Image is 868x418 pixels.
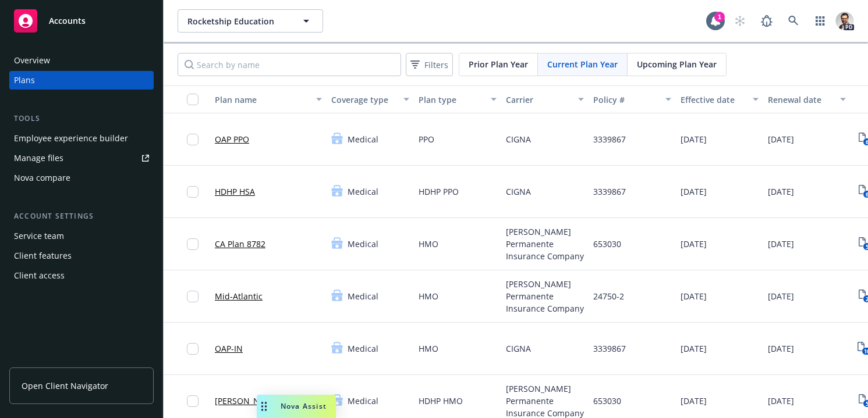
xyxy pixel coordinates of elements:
span: 653030 [593,395,621,407]
text: 5 [865,400,868,408]
div: Service team [14,227,64,245]
div: 1 [714,12,725,22]
a: Report a Bug [755,9,778,33]
input: Toggle Row Selected [187,343,199,355]
div: Policy # [593,94,658,106]
a: Client access [9,266,154,285]
a: OAP-IN [215,342,243,355]
span: Medical [348,185,378,198]
div: Manage files [14,149,63,167]
span: Nova Assist [281,401,327,411]
a: Employee experience builder [9,129,154,148]
span: HMO [419,342,438,355]
input: Toggle Row Selected [187,186,199,198]
span: HDHP PPO [419,185,459,198]
span: [DATE] [768,342,794,355]
span: HDHP HMO [419,395,463,407]
input: Toggle Row Selected [187,395,199,407]
a: OAP PPO [215,133,249,145]
span: 653030 [593,238,621,250]
button: Carrier [501,85,589,113]
span: Rocketship Education [187,15,288,27]
text: 5 [865,243,868,251]
span: [DATE] [681,290,707,302]
button: Renewal date [763,85,851,113]
button: Rocketship Education [178,9,323,33]
span: Medical [348,133,378,145]
span: Accounts [49,16,86,26]
span: Medical [348,290,378,302]
span: [DATE] [681,395,707,407]
div: Tools [9,113,154,124]
a: Plans [9,71,154,90]
span: Upcoming Plan Year [637,58,717,70]
span: Medical [348,342,378,355]
span: HMO [419,238,438,250]
div: Plan type [419,94,484,106]
input: Toggle Row Selected [187,134,199,145]
span: CIGNA [506,133,531,145]
a: Client features [9,246,154,265]
a: Manage files [9,149,154,167]
input: Toggle Row Selected [187,291,199,302]
span: CIGNA [506,185,531,198]
span: Prior Plan Year [469,58,528,70]
button: Policy # [589,85,676,113]
a: Accounts [9,5,154,37]
button: Plan name [210,85,327,113]
div: Drag to move [257,395,271,418]
div: Overview [14,51,50,70]
span: HMO [419,290,438,302]
button: Filters [406,53,453,76]
span: [DATE] [768,290,794,302]
span: [DATE] [681,342,707,355]
span: [PERSON_NAME] Permanente Insurance Company [506,226,584,262]
input: Toggle Row Selected [187,238,199,250]
span: 3339867 [593,342,626,355]
button: Nova Assist [257,395,336,418]
a: Overview [9,51,154,70]
span: [DATE] [768,395,794,407]
span: [DATE] [768,133,794,145]
a: HDHP HSA [215,185,255,198]
span: Filters [408,56,451,73]
div: Employee experience builder [14,129,128,148]
span: Medical [348,395,378,407]
input: Select all [187,94,199,105]
span: PPO [419,133,434,145]
div: Coverage type [331,94,396,106]
span: [DATE] [681,238,707,250]
div: Account settings [9,210,154,222]
button: Effective date [676,85,763,113]
text: 6 [865,191,868,198]
span: Filters [424,59,448,71]
input: Search by name [178,53,401,76]
a: Service team [9,227,154,245]
div: Carrier [506,94,571,106]
span: [DATE] [768,238,794,250]
span: [DATE] [768,185,794,198]
button: Plan type [414,85,501,113]
div: Nova compare [14,169,70,187]
text: 2 [865,295,868,303]
a: CA Plan 8782 [215,238,265,250]
div: Effective date [681,94,746,106]
text: 6 [865,138,868,146]
span: Current Plan Year [547,58,618,70]
a: Switch app [809,9,832,33]
span: Open Client Navigator [22,380,108,392]
span: [PERSON_NAME] Permanente Insurance Company [506,278,584,315]
span: 3339867 [593,185,626,198]
a: Start snowing [728,9,752,33]
span: CIGNA [506,342,531,355]
div: Plans [14,71,35,90]
span: 3339867 [593,133,626,145]
span: [DATE] [681,133,707,145]
span: 24750-2 [593,290,624,302]
a: Nova compare [9,169,154,187]
button: Coverage type [327,85,414,113]
div: Renewal date [768,94,833,106]
img: photo [835,12,854,30]
span: [DATE] [681,185,707,198]
a: Mid-Atlantic [215,290,263,302]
